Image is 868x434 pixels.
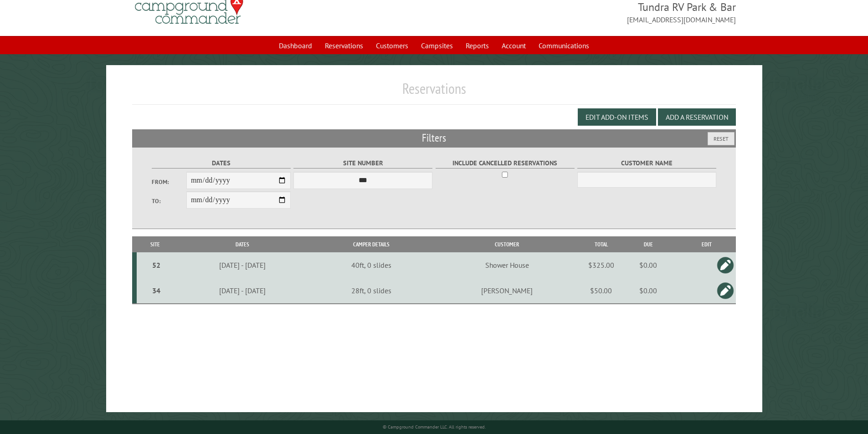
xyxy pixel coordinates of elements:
[496,37,531,54] a: Account
[583,236,619,252] th: Total
[533,37,595,54] a: Communications
[583,252,619,278] td: $325.00
[311,278,431,304] td: 28ft, 0 slides
[708,132,734,145] button: Reset
[174,236,311,252] th: Dates
[370,37,414,54] a: Customers
[677,236,736,252] th: Edit
[619,236,677,252] th: Due
[319,37,369,54] a: Reservations
[619,252,677,278] td: $0.00
[578,108,656,126] button: Edit Add-on Items
[273,37,318,54] a: Dashboard
[140,286,172,295] div: 34
[293,158,432,168] label: Site Number
[152,158,291,168] label: Dates
[132,80,736,105] h1: Reservations
[436,158,575,168] label: Include Cancelled Reservations
[383,424,486,430] small: © Campground Commander LLC. All rights reserved.
[137,236,174,252] th: Site
[658,108,736,126] button: Add a Reservation
[311,252,431,278] td: 40ft, 0 slides
[431,252,583,278] td: Shower House
[619,278,677,304] td: $0.00
[175,286,310,295] div: [DATE] - [DATE]
[132,129,736,147] h2: Filters
[431,278,583,304] td: [PERSON_NAME]
[460,37,494,54] a: Reports
[175,260,310,270] div: [DATE] - [DATE]
[583,278,619,304] td: $50.00
[152,197,186,205] label: To:
[311,236,431,252] th: Camper Details
[577,158,716,168] label: Customer Name
[416,37,458,54] a: Campsites
[152,178,186,186] label: From:
[431,236,583,252] th: Customer
[140,260,172,270] div: 52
